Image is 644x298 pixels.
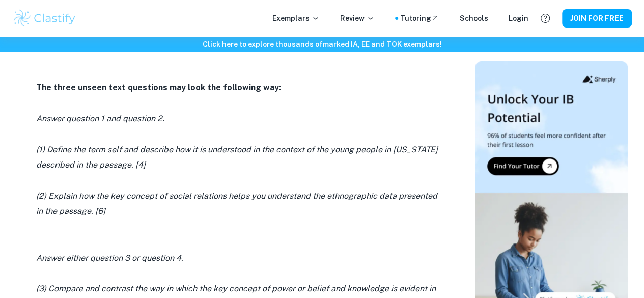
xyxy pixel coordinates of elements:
i: Answer either question 3 or question 4. [36,253,183,263]
p: Exemplars [272,13,320,24]
strong: The three unseen text questions may look the following way: [36,83,281,92]
button: JOIN FOR FREE [562,9,632,28]
i: Answer question 1 and question 2. [36,114,164,123]
button: Help and Feedback [537,10,554,27]
a: Tutoring [400,13,439,24]
p: Review [340,13,375,24]
h6: Click here to explore thousands of marked IA, EE and TOK exemplars ! [2,39,642,50]
a: Schools [460,13,488,24]
i: (1) Define the term self and describe how it is understood in the context of the young people in ... [36,145,438,170]
i: (2) Explain how the key concept of social relations helps you understand the ethnographic data pr... [36,191,437,216]
a: Login [509,13,528,24]
img: Clastify logo [12,8,77,29]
